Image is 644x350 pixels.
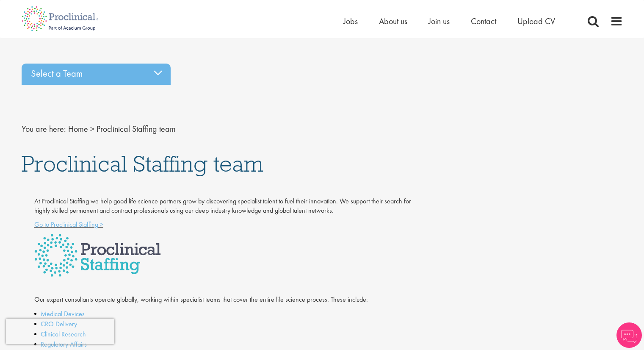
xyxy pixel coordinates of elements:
a: breadcrumb link [68,123,88,134]
span: Proclinical Staffing team [97,123,176,134]
a: Regulatory Affairs [41,340,87,349]
span: Proclinical Staffing team [22,149,263,178]
p: At Proclinical Staffing we help good life science partners grow by discovering specialist talent ... [34,197,414,216]
img: Chatbot [616,322,642,348]
span: You are here: [22,123,66,134]
a: Jobs [343,16,358,27]
span: > [90,123,94,134]
a: Join us [428,16,450,27]
a: Contact [471,16,496,27]
a: Medical Devices [41,309,85,318]
iframe: reCAPTCHA [6,319,114,344]
a: Go to Proclinical Staffing > [34,220,103,229]
div: Select a Team [22,64,171,85]
img: Proclinical Staffing [34,234,161,277]
a: About us [379,16,407,27]
p: Our expert consultants operate globally, working within specialist teams that cover the entire li... [34,295,414,305]
a: Upload CV [517,16,555,27]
